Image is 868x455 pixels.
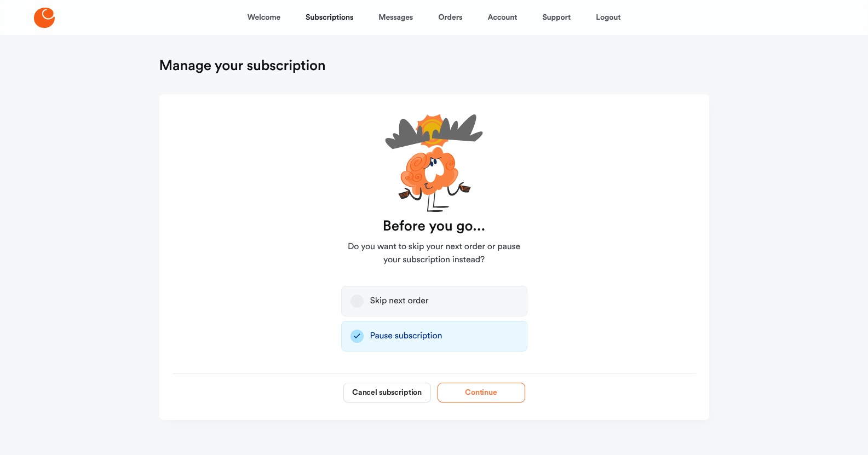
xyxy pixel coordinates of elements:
[370,296,429,307] div: Skip next order
[159,57,326,74] h1: Manage your subscription
[378,4,413,31] a: Messages
[341,240,527,267] span: Do you want to skip your next order or pause your subscription instead?
[350,295,364,308] button: Skip next order
[343,383,431,402] button: Cancel subscription
[487,4,517,31] a: Account
[438,383,525,402] button: Continue
[542,4,571,31] a: Support
[385,114,483,212] img: cartoon-unsure-xIwyrc26.svg
[370,331,442,342] div: Pause subscription
[248,4,280,31] a: Welcome
[306,4,353,31] a: Subscriptions
[383,217,485,235] strong: Before you go...
[596,4,620,31] a: Logout
[438,4,462,31] a: Orders
[350,330,364,343] button: Pause subscription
